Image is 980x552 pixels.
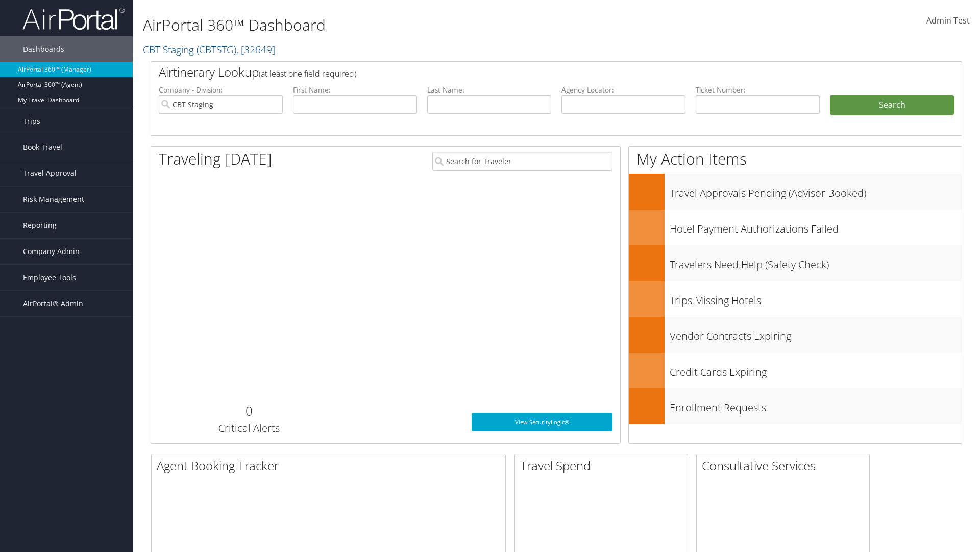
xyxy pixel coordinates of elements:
span: Trips [23,108,40,134]
a: Travel Approvals Pending (Advisor Booked) [629,174,962,210]
a: CBT Staging [143,42,275,56]
label: Company - Division: [159,85,283,95]
span: Travel Approval [23,160,77,186]
span: Reporting [23,213,57,238]
h3: Hotel Payment Authorizations Failed [670,217,962,236]
span: Book Travel [23,134,62,160]
label: Last Name: [427,85,551,95]
span: Dashboards [23,36,64,62]
h3: Credit Cards Expiring [670,360,962,379]
h3: Trips Missing Hotels [670,288,962,308]
img: airportal-logo.png [22,7,125,31]
h1: My Action Items [629,148,962,170]
a: Travelers Need Help (Safety Check) [629,245,962,281]
span: Company Admin [23,239,80,264]
span: Admin Test [926,15,970,26]
label: First Name: [293,85,417,95]
h3: Critical Alerts [159,421,339,435]
span: Risk Management [23,187,84,212]
h3: Travelers Need Help (Safety Check) [670,252,962,272]
span: ( CBTSTG ) [197,42,236,56]
span: , [ 32649 ] [236,42,275,56]
input: Search for Traveler [432,152,612,171]
a: Enrollment Requests [629,388,962,424]
a: Trips Missing Hotels [629,281,962,317]
h3: Enrollment Requests [670,396,962,415]
h3: Vendor Contracts Expiring [670,324,962,343]
h1: AirPortal 360™ Dashboard [143,14,694,36]
h1: Traveling [DATE] [159,148,272,170]
span: (at least one field required) [259,68,356,79]
h3: Travel Approvals Pending (Advisor Booked) [670,181,962,200]
a: Credit Cards Expiring [629,353,962,388]
button: Search [830,95,954,116]
a: View SecurityLogic® [472,413,612,431]
label: Ticket Number: [696,85,820,95]
h2: Consultative Services [702,457,869,474]
a: Vendor Contracts Expiring [629,317,962,353]
a: Hotel Payment Authorizations Failed [629,210,962,245]
h2: 0 [159,402,339,420]
h2: Airtinerary Lookup [159,63,887,81]
span: AirPortal® Admin [23,291,83,316]
span: Employee Tools [23,265,76,290]
label: Agency Locator: [561,85,685,95]
a: Admin Test [926,5,970,37]
h2: Travel Spend [520,457,688,474]
h2: Agent Booking Tracker [157,457,505,474]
